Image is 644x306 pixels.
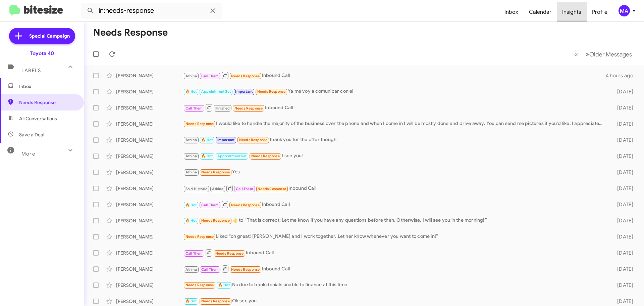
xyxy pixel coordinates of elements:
span: Needs Response [234,106,263,111]
span: 🔥 Hot [185,299,197,303]
div: Inbound Call [183,200,606,209]
div: Inbound Call [183,249,606,257]
span: Athina [185,267,197,272]
span: Needs Response [239,138,268,142]
span: 🔥 Hot [201,154,213,158]
div: [DATE] [606,282,639,289]
span: 🔥 Hot [201,138,213,142]
a: Calendar [524,2,557,22]
span: 🔥 Hot [185,203,197,207]
a: Insights [557,2,587,22]
span: Needs Response [231,74,260,78]
span: Needs Response [19,99,76,106]
span: Call Them [185,251,203,256]
div: Inbound Call [183,184,606,192]
div: Toyota 40 [30,50,54,57]
a: Inbox [499,2,524,22]
span: 🔥 Hot [185,89,197,94]
button: Next [582,47,636,61]
span: Important [217,138,235,142]
h1: Needs Response [93,27,168,38]
div: thank you for the offer though [183,136,606,144]
div: [PERSON_NAME] [116,72,183,79]
div: [PERSON_NAME] [116,121,183,127]
div: ​👍​ to “ That is correct! Let me know if you have any questions before then. Otherwise, I will se... [183,217,606,224]
div: Ok see you [183,297,606,305]
span: Needs Response [257,89,286,94]
div: Inbound Call [183,265,606,273]
span: Inbox [19,83,76,90]
span: Needs Response [185,234,214,239]
div: [DATE] [606,266,639,272]
span: Needs Response [231,203,260,207]
span: Needs Response [251,154,280,158]
span: Needs Response [215,251,244,256]
span: Needs Response [185,283,214,287]
div: [PERSON_NAME] [116,298,183,305]
span: More [21,151,35,157]
div: [PERSON_NAME] [116,233,183,240]
div: 4 hours ago [606,72,639,79]
div: Yes [183,168,606,176]
div: No due to bank denials unable to finance at this time [183,281,606,289]
span: « [574,50,578,58]
span: Needs Response [201,299,230,303]
div: [DATE] [606,104,639,111]
span: Save a Deal [19,131,44,138]
div: [DATE] [606,201,639,208]
div: Inbound Call [183,71,606,80]
span: 🔥 Hot [185,218,197,223]
a: Special Campaign [9,28,75,44]
span: Call Them [185,106,203,111]
div: [PERSON_NAME] [116,104,183,111]
div: [DATE] [606,153,639,160]
div: [PERSON_NAME] [116,169,183,176]
div: [PERSON_NAME] [116,217,183,224]
button: Previous [570,47,582,61]
button: MA [613,5,637,16]
span: All Conversations [19,115,57,122]
span: Call Them [201,203,219,207]
div: Liked “oh great! [PERSON_NAME] and I work together. Let her know whenever you want to come in!” [183,233,606,241]
div: [PERSON_NAME] [116,282,183,289]
div: [PERSON_NAME] [116,250,183,256]
span: Older Messages [589,51,632,58]
span: Needs Response [231,267,260,272]
span: Call Them [201,267,219,272]
input: Search [81,3,222,19]
div: [PERSON_NAME] [116,88,183,95]
div: Inbound Call [183,103,606,112]
nav: Page navigation example [571,47,636,61]
div: Ya me voy a comunicar con el [183,88,606,95]
div: [DATE] [606,298,639,305]
span: Labels [21,68,41,74]
span: Call Them [236,187,253,191]
span: Athina [185,170,197,174]
span: Finished [215,106,230,111]
div: [DATE] [606,121,639,127]
span: Special Campaign [29,33,70,39]
span: » [586,50,589,58]
span: Athina [185,154,197,158]
div: [PERSON_NAME] [116,201,183,208]
span: Needs Response [201,170,230,174]
div: [DATE] [606,217,639,224]
span: Athina [185,138,197,142]
div: I would like to handle the majority of the business over the phone and when I come in I will be m... [183,120,606,128]
a: Profile [587,2,613,22]
span: Sold Historic [185,187,208,191]
span: 🔥 Hot [218,283,230,287]
div: MA [619,5,630,16]
div: [DATE] [606,250,639,256]
div: [PERSON_NAME] [116,266,183,272]
span: Needs Response [185,122,214,126]
div: I see you! [183,152,606,160]
span: Needs Response [258,187,286,191]
div: [DATE] [606,233,639,240]
span: Athina [212,187,223,191]
span: Appointment Set [201,89,231,94]
span: Appointment Set [217,154,247,158]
